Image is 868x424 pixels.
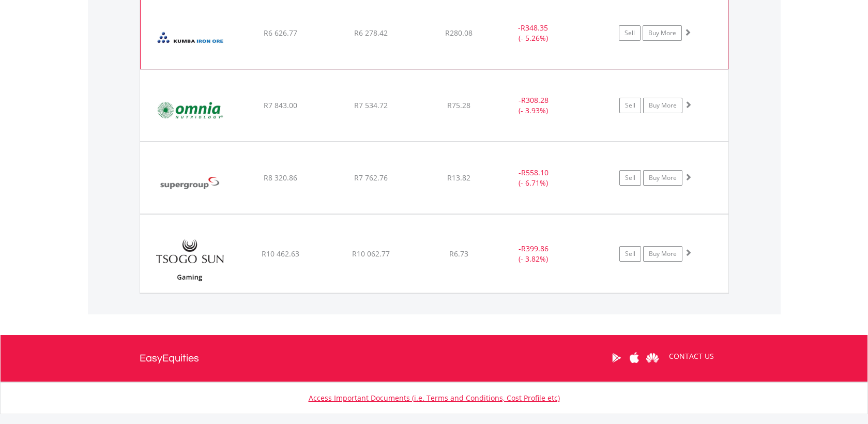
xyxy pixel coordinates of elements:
[607,342,626,374] a: Google Play
[619,246,641,262] a: Sell
[354,100,388,110] span: R7 534.72
[643,170,682,186] a: Buy More
[449,249,468,259] span: R6.73
[145,83,234,139] img: EQU.ZA.OMN.png
[662,342,721,371] a: CONTACT US
[521,95,549,105] span: R308.28
[264,173,297,183] span: R8 320.86
[495,168,573,188] div: - (- 6.71%)
[495,95,573,116] div: - (- 3.93%)
[145,228,234,290] img: EQU.ZA.TSG.png
[445,28,473,38] span: R280.08
[521,168,549,177] span: R558.10
[354,173,388,183] span: R7 762.76
[495,244,573,264] div: - (- 3.82%)
[643,246,682,262] a: Buy More
[643,98,682,113] a: Buy More
[619,170,641,186] a: Sell
[447,100,470,110] span: R75.28
[643,25,682,41] a: Buy More
[619,25,641,41] a: Sell
[494,23,572,43] div: - (- 5.26%)
[264,28,297,38] span: R6 626.77
[626,342,644,374] a: Apple
[140,335,199,382] a: EasyEquities
[447,173,470,183] span: R13.82
[145,155,234,211] img: EQU.ZA.SPG.png
[309,393,560,403] a: Access Important Documents (i.e. Terms and Conditions, Cost Profile etc)
[146,10,235,66] img: EQU.ZA.KIO.png
[521,23,548,33] span: R348.35
[262,249,299,259] span: R10 462.63
[521,244,549,253] span: R399.86
[264,100,297,110] span: R7 843.00
[644,342,662,374] a: Huawei
[619,98,641,113] a: Sell
[352,249,390,259] span: R10 062.77
[354,28,388,38] span: R6 278.42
